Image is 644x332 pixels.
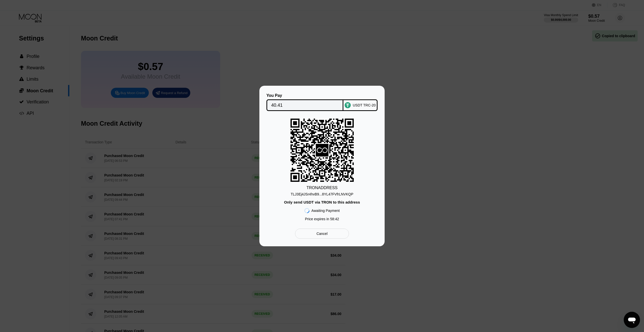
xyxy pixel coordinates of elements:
[267,93,377,111] div: You PayUSDT TRC-20
[284,200,360,204] div: Only send USDT via TRON to this address
[291,190,353,196] div: TLJ3Ej4JSr4hvB9...8YL47FVfrLNVKQP
[330,217,339,221] span: 58 : 42
[624,312,640,328] iframe: Mesajlaşma penceresini başlatma düğmesi, görüşme devam ediyor
[317,231,328,236] div: Cancel
[291,192,353,196] div: TLJ3Ej4JSr4hvB9...8YL47FVfrLNVKQP
[353,103,376,107] div: USDT TRC-20
[311,209,340,213] div: Awaiting Payment
[305,217,339,221] div: Price expires in
[266,93,344,98] div: You Pay
[295,229,349,239] div: Cancel
[306,186,338,190] div: TRON ADDRESS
